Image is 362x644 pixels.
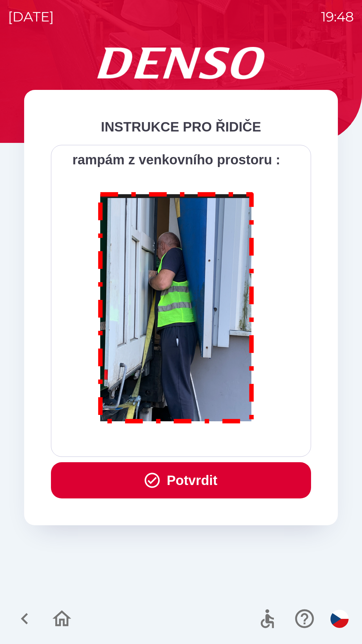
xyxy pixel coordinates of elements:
[321,7,354,27] p: 19:48
[90,183,262,430] img: M8MNayrTL6gAAAABJRU5ErkJggg==
[24,47,338,79] img: Logo
[51,462,311,498] button: Potvrdit
[330,610,349,628] img: cs flag
[51,117,311,137] div: INSTRUKCE PRO ŘIDIČE
[8,7,54,27] p: [DATE]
